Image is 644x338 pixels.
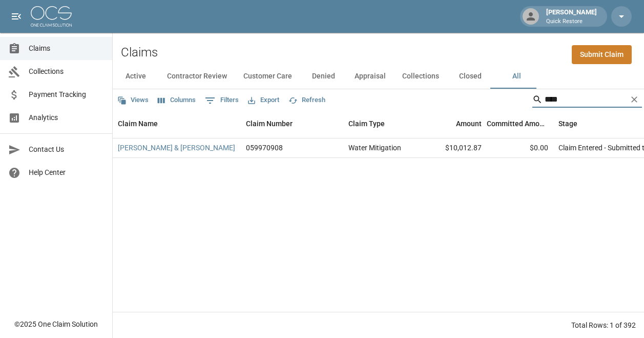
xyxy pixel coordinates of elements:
[487,109,553,138] div: Committed Amount
[29,66,104,77] span: Collections
[571,320,636,330] div: Total Rows: 1 of 392
[246,143,283,153] div: 059970908
[113,64,644,89] div: dynamic tabs
[420,109,487,138] div: Amount
[572,45,632,64] a: Submit Claim
[118,109,158,138] div: Claim Name
[245,92,282,108] button: Export
[532,91,642,110] div: Search
[121,45,158,60] h2: Claims
[246,109,293,138] div: Claim Number
[394,64,447,89] button: Collections
[546,17,597,26] p: Quick Restore
[29,144,104,155] span: Contact Us
[14,319,98,329] div: © 2025 One Claim Solution
[202,92,241,109] button: Show filters
[343,109,420,138] div: Claim Type
[241,109,343,138] div: Claim Number
[115,92,151,108] button: Views
[348,143,401,153] div: Water Mitigation
[447,64,493,89] button: Closed
[29,89,104,100] span: Payment Tracking
[159,64,235,89] button: Contractor Review
[346,64,394,89] button: Appraisal
[558,109,577,138] div: Stage
[155,92,198,108] button: Select columns
[113,64,159,89] button: Active
[420,138,487,158] div: $10,012.87
[31,6,72,27] img: ocs-logo-white-transparent.png
[348,109,385,138] div: Claim Type
[493,64,539,89] button: All
[300,64,346,89] button: Denied
[487,109,548,138] div: Committed Amount
[286,92,328,108] button: Refresh
[29,167,104,178] span: Help Center
[113,109,241,138] div: Claim Name
[456,109,482,138] div: Amount
[118,143,235,153] a: [PERSON_NAME] & [PERSON_NAME]
[487,138,553,158] div: $0.00
[29,112,104,123] span: Analytics
[627,92,642,107] button: Clear
[29,43,104,54] span: Claims
[235,64,300,89] button: Customer Care
[542,7,601,26] div: [PERSON_NAME]
[6,6,27,27] button: open drawer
